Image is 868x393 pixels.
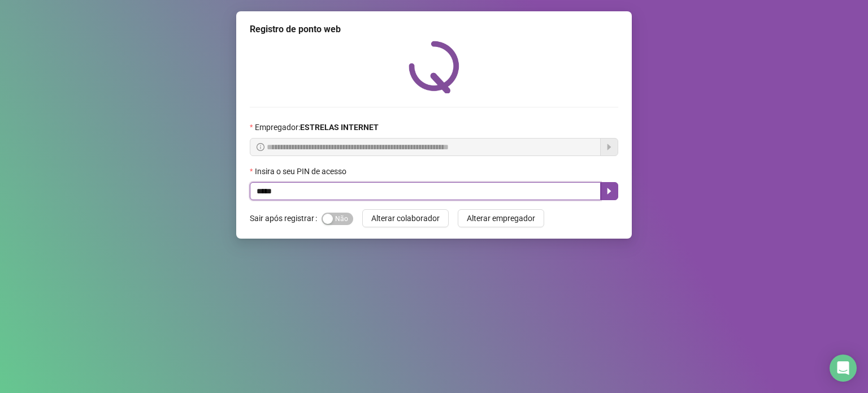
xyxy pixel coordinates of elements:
[250,165,354,178] label: Insira o seu PIN de acesso
[409,41,459,93] img: QRPoint
[362,209,449,227] button: Alterar colaborador
[605,187,614,196] span: caret-right
[255,121,379,133] span: Empregador :
[371,212,440,224] span: Alterar colaborador
[250,23,618,36] div: Registro de ponto web
[830,355,857,382] div: Open Intercom Messenger
[458,209,544,227] button: Alterar empregador
[257,143,264,151] span: info-circle
[300,123,379,132] strong: ESTRELAS INTERNET
[250,209,322,227] label: Sair após registrar
[467,212,535,224] span: Alterar empregador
